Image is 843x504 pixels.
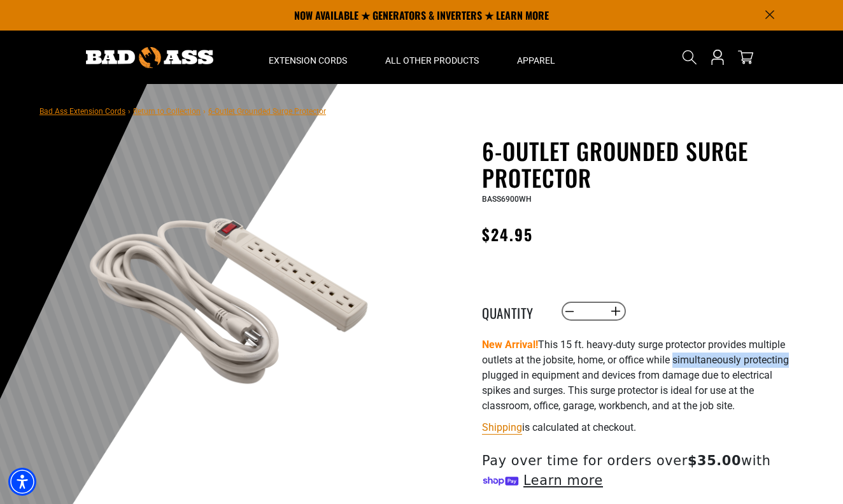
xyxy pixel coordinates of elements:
[8,468,36,496] div: Accessibility Menu
[133,107,201,116] a: Return to Collection
[128,107,131,116] span: ›
[735,50,756,65] a: cart
[208,107,326,116] span: 6-Outlet Grounded Surge Protector
[203,107,206,116] span: ›
[39,107,125,116] a: Bad Ass Extension Cords
[482,303,546,319] label: Quantity
[498,31,574,84] summary: Apparel
[86,47,213,68] img: Bad Ass Extension Cords
[269,55,347,66] span: Extension Cords
[517,55,555,66] span: Apparel
[482,337,794,414] p: This 15 ft. heavy-duty surge protector provides multiple outlets at the jobsite, home, or office ...
[39,103,326,118] nav: breadcrumbs
[366,31,498,84] summary: All Other Products
[482,421,522,433] a: Shipping
[482,339,538,351] strong: New Arrival!
[482,223,533,246] span: $24.95
[707,31,728,84] a: Open this option
[482,137,794,191] h1: 6-Outlet Grounded Surge Protector
[482,419,794,436] div: is calculated at checkout.
[679,47,700,67] summary: Search
[482,195,532,204] span: BASS6900WH
[250,31,366,84] summary: Extension Cords
[385,55,479,66] span: All Other Products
